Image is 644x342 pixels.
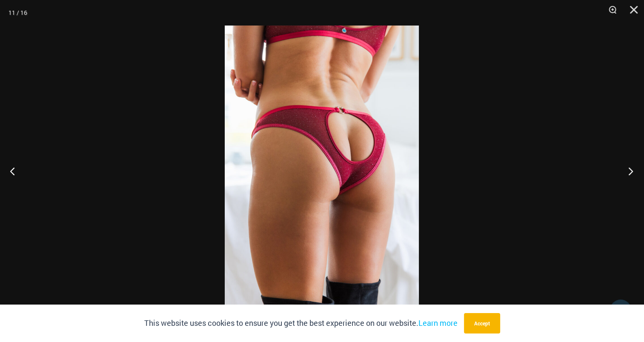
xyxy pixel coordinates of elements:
[144,317,458,330] p: This website uses cookies to ensure you get the best experience on our website.
[418,318,458,328] a: Learn more
[9,6,27,19] div: 11 / 16
[225,26,419,316] img: Guilty Pleasures Red 6045 Thong 02
[464,313,500,333] button: Accept
[612,150,644,192] button: Next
